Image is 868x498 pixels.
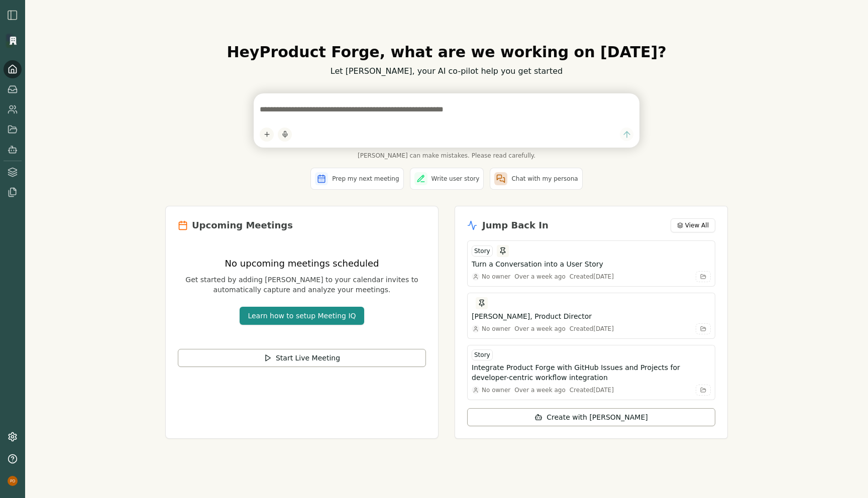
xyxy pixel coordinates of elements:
[7,9,19,21] img: sidebar
[192,218,293,232] h2: Upcoming Meetings
[467,408,715,426] button: Create with [PERSON_NAME]
[165,43,728,61] h1: Hey Product Forge , what are we working on [DATE]?
[620,128,633,141] button: Send message
[178,257,426,271] h3: No upcoming meetings scheduled
[6,33,21,48] img: Organization logo
[472,311,592,321] h3: [PERSON_NAME], Product Director
[547,412,647,422] span: Create with [PERSON_NAME]
[514,386,566,394] div: Over a week ago
[4,450,22,468] button: Help
[472,259,603,269] h3: Turn a Conversation into a User Story
[482,273,510,281] span: No owner
[278,128,292,142] button: Start dictation
[671,218,715,232] button: View All
[165,65,728,77] p: Let [PERSON_NAME], your AI co-pilot help you get started
[482,386,510,394] span: No owner
[570,386,614,394] div: Created [DATE]
[8,476,18,486] img: profile
[570,273,614,281] div: Created [DATE]
[514,273,566,281] div: Over a week ago
[178,275,426,295] p: Get started by adding [PERSON_NAME] to your calendar invites to automatically capture and analyze...
[482,218,549,232] h2: Jump Back In
[472,349,493,360] div: Story
[254,152,639,160] span: [PERSON_NAME] can make mistakes. Please read carefully.
[570,325,614,333] div: Created [DATE]
[240,307,364,325] button: Learn how to setup Meeting IQ
[178,349,426,367] button: Start Live Meeting
[472,311,711,321] button: [PERSON_NAME], Product Director
[310,168,403,190] button: Prep my next meeting
[511,175,578,183] span: Chat with my persona
[276,353,340,363] span: Start Live Meeting
[490,168,582,190] button: Chat with my persona
[472,259,711,269] button: Turn a Conversation into a User Story
[260,128,274,142] button: Add content to chat
[514,325,566,333] div: Over a week ago
[482,325,510,333] span: No owner
[472,362,711,383] button: Integrate Product Forge with GitHub Issues and Projects for developer-centric workflow integration
[472,245,493,257] div: Story
[332,175,399,183] span: Prep my next meeting
[431,175,480,183] span: Write user story
[685,221,709,229] span: View All
[410,168,484,190] button: Write user story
